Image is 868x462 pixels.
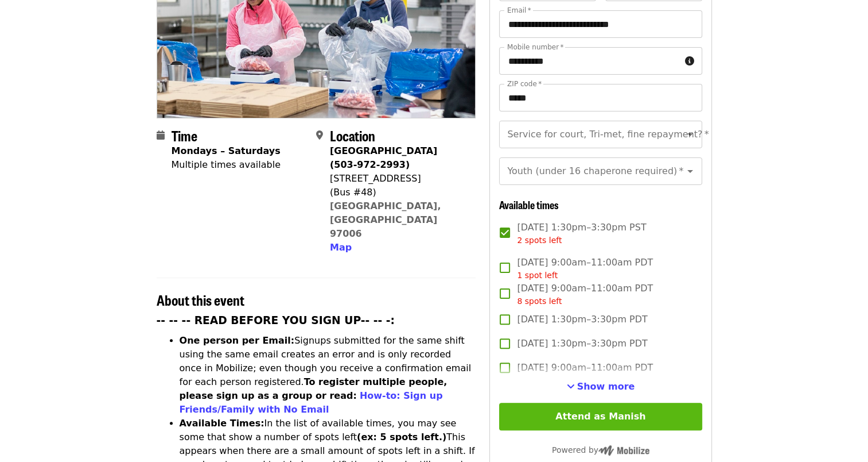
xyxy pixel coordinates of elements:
strong: One person per Email: [180,335,295,346]
span: Time [172,125,197,145]
span: [DATE] 1:30pm–3:30pm PST [517,221,646,247]
button: Open [682,126,698,143]
label: Mobile number [507,44,563,51]
button: Attend as Manish [499,403,702,430]
a: How-to: Sign up Friends/Family with No Email [180,390,443,415]
strong: [GEOGRAPHIC_DATA] (503-972-2993) [330,145,437,170]
input: ZIP code [499,84,702,111]
i: calendar icon [157,130,165,141]
button: Map [330,241,352,255]
span: [DATE] 1:30pm–3:30pm PDT [517,313,647,326]
input: Mobile number [499,47,680,75]
label: ZIP code [507,80,542,87]
span: Powered by [552,445,649,455]
span: Location [330,125,375,145]
span: Available times [499,197,559,212]
strong: Available Times: [180,418,264,429]
div: [STREET_ADDRESS] [330,172,466,186]
div: Multiple times available [172,158,281,172]
li: Signups submitted for the same shift using the same email creates an error and is only recorded o... [180,334,476,417]
span: [DATE] 1:30pm–3:30pm PDT [517,337,647,351]
strong: Mondays – Saturdays [172,145,281,156]
strong: To register multiple people, please sign up as a group or read: [180,376,447,401]
span: Map [330,242,352,253]
a: [GEOGRAPHIC_DATA], [GEOGRAPHIC_DATA] 97006 [330,201,441,239]
span: 1 spot left [517,271,558,280]
span: Show more [577,381,635,392]
button: Open [682,163,698,179]
i: map-marker-alt icon [316,130,323,141]
button: See more timeslots [567,380,635,394]
i: circle-info icon [685,56,694,67]
input: Email [499,10,702,38]
span: [DATE] 9:00am–11:00am PDT [517,361,653,375]
span: [DATE] 9:00am–11:00am PDT [517,282,653,307]
span: 2 spots left [517,236,562,245]
strong: -- -- -- READ BEFORE YOU SIGN UP-- -- -: [157,314,395,326]
label: Email [507,7,531,14]
div: (Bus #48) [330,186,466,199]
strong: (ex: 5 spots left.) [357,432,446,442]
span: 8 spots left [517,297,562,306]
span: [DATE] 9:00am–11:00am PDT [517,256,653,282]
span: About this event [157,290,244,310]
img: Powered by Mobilize [598,445,649,456]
